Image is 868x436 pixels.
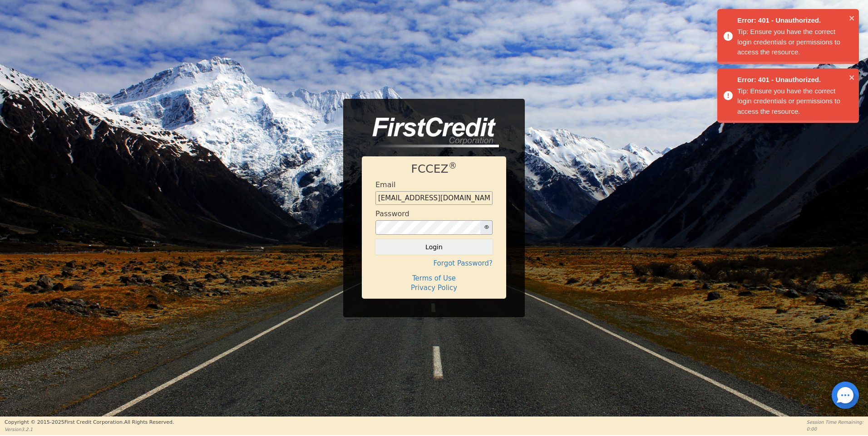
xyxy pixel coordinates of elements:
[849,72,855,82] button: close
[737,15,846,26] span: Error: 401 - Unauthorized.
[375,209,409,218] h4: Password
[375,220,481,235] input: password
[375,274,493,282] h4: Terms of Use
[807,419,863,426] p: Session Time Remaining:
[375,239,493,255] button: Login
[737,75,846,85] span: Error: 401 - Unauthorized.
[124,419,174,425] span: All Rights Reserved.
[5,426,174,433] p: Version 3.2.1
[375,180,395,189] h4: Email
[362,117,499,147] img: logo-CMu_cnol.png
[375,191,493,205] input: Enter email
[849,13,855,23] button: close
[807,426,863,432] p: 0:00
[737,87,840,115] span: Tip: Ensure you have the correct login credentials or permissions to access the resource.
[449,161,457,170] sup: ®
[375,284,493,292] h4: Privacy Policy
[737,28,840,56] span: Tip: Ensure you have the correct login credentials or permissions to access the resource.
[5,419,174,426] p: Copyright © 2015- 2025 First Credit Corporation.
[375,259,493,267] h4: Forgot Password?
[375,162,493,176] h1: FCCEZ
